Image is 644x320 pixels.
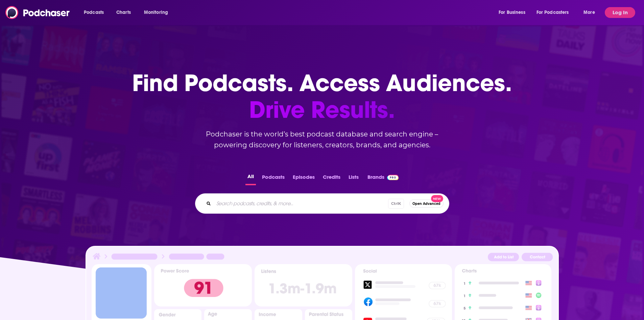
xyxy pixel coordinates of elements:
[494,7,534,18] button: open menu
[144,8,168,17] span: Monitoring
[367,172,399,185] a: BrandsPodchaser Pro
[291,172,317,185] button: Episodes
[116,8,131,17] span: Charts
[84,8,104,17] span: Podcasts
[245,172,256,185] button: All
[431,195,443,202] span: New
[536,8,569,17] span: For Podcasters
[579,7,603,18] button: open menu
[255,264,352,306] img: Podcast Insights Listens
[187,129,457,150] h2: Podchaser is the world’s best podcast database and search engine – powering discovery for listene...
[214,198,388,209] input: Search podcasts, credits, & more...
[79,7,113,18] button: open menu
[387,175,399,180] img: Podchaser Pro
[132,70,512,123] h1: Find Podcasts. Access Audiences.
[154,264,252,306] img: Podcast Insights Power score
[195,193,449,214] div: Search podcasts, credits, & more...
[139,7,177,18] button: open menu
[605,7,635,18] button: Log In
[499,8,525,17] span: For Business
[347,172,361,185] button: Lists
[321,172,342,185] button: Credits
[5,6,70,19] img: Podchaser - Follow, Share and Rate Podcasts
[132,97,512,123] span: Drive Results.
[532,7,579,18] button: open menu
[583,8,595,17] span: More
[409,199,444,208] button: Open AdvancedNew
[412,202,440,206] span: Open Advanced
[388,199,404,209] span: Ctrl K
[260,172,287,185] button: Podcasts
[92,252,553,264] img: Podcast Insights Header
[112,7,135,18] a: Charts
